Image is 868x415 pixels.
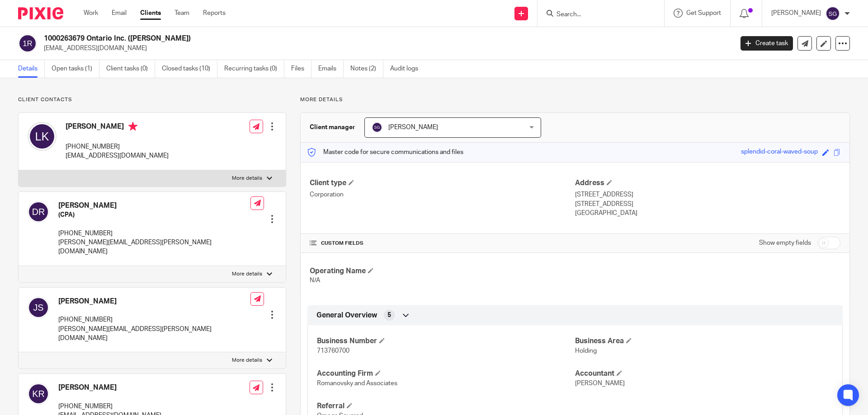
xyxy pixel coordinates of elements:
p: Corporation [310,190,575,199]
a: Clients [140,9,161,18]
span: Holding [575,348,597,354]
h2: 1000263679 Ontario Inc. ([PERSON_NAME]) [44,34,590,43]
img: svg%3E [826,6,840,21]
img: svg%3E [28,383,49,405]
h4: [PERSON_NAME] [58,383,161,392]
span: 5 [387,311,391,320]
a: Notes (2) [350,60,383,78]
h4: Accounting Firm [317,369,575,378]
h4: [PERSON_NAME] [58,297,250,306]
p: Master code for secure communications and files [307,148,463,157]
p: [PERSON_NAME][EMAIL_ADDRESS][PERSON_NAME][DOMAIN_NAME] [58,325,250,343]
span: [PERSON_NAME] [388,124,438,131]
p: [GEOGRAPHIC_DATA] [575,209,840,218]
p: Client contacts [18,96,286,103]
img: svg%3E [28,201,49,223]
p: [STREET_ADDRESS] [575,190,840,199]
h4: Client type [310,178,575,188]
h4: Accountant [575,369,833,378]
a: Create task [741,36,793,51]
img: svg%3E [28,297,49,318]
i: Primary [128,122,137,131]
h5: (CPA) [58,210,250,219]
span: Romanovsky and Associates [317,380,397,387]
span: Get Support [686,10,721,16]
a: Emails [318,60,344,78]
div: splendid-coral-waved-soup [741,147,818,158]
a: Client tasks (0) [106,60,155,78]
h4: [PERSON_NAME] [58,201,250,210]
input: Search [556,11,637,19]
img: svg%3E [372,122,382,133]
img: Pixie [18,7,63,19]
span: [PERSON_NAME] [575,380,625,387]
a: Details [18,60,45,78]
h4: [PERSON_NAME] [66,122,169,133]
h3: Client manager [310,123,355,132]
h4: Business Number [317,336,575,346]
p: [PHONE_NUMBER] [58,315,250,324]
h4: Address [575,178,840,188]
p: [PHONE_NUMBER] [66,142,169,151]
p: More details [232,270,262,278]
label: Show empty fields [759,238,811,247]
a: Work [84,9,98,18]
p: [PHONE_NUMBER] [58,402,161,411]
span: N/A [310,277,320,284]
h4: Referral [317,401,575,411]
img: svg%3E [28,122,57,151]
a: Closed tasks (10) [162,60,217,78]
span: 713760700 [317,348,349,354]
p: [PERSON_NAME][EMAIL_ADDRESS][PERSON_NAME][DOMAIN_NAME] [58,238,250,256]
p: [PERSON_NAME] [771,9,821,18]
p: More details [232,175,262,182]
p: More details [232,357,262,364]
a: Files [291,60,311,78]
p: More details [300,96,850,103]
a: Audit logs [390,60,425,78]
h4: CUSTOM FIELDS [310,240,575,247]
a: Open tasks (1) [52,60,99,78]
h4: Business Area [575,336,833,346]
p: [EMAIL_ADDRESS][DOMAIN_NAME] [44,44,727,53]
a: Team [175,9,189,18]
span: General Overview [316,311,377,320]
p: [PHONE_NUMBER] [58,229,250,238]
h4: Operating Name [310,266,575,276]
img: svg%3E [18,34,37,53]
a: Reports [203,9,226,18]
a: Email [112,9,127,18]
p: [STREET_ADDRESS] [575,200,840,209]
a: Recurring tasks (0) [224,60,284,78]
p: [EMAIL_ADDRESS][DOMAIN_NAME] [66,151,169,160]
